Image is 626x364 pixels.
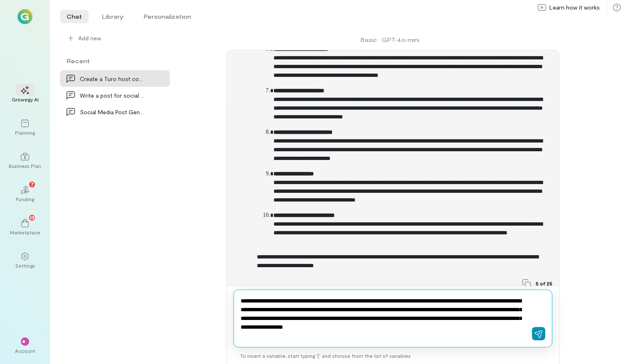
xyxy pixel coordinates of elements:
[80,108,145,116] div: Social Media Post Generation
[10,246,40,275] a: Settings
[16,196,34,202] div: Funding
[30,214,35,221] span: 13
[15,347,35,354] div: Account
[9,162,41,169] div: Business Plan
[78,34,101,42] span: Add new
[31,180,34,188] span: 7
[60,57,170,65] div: Recent
[10,229,40,236] div: Marketplace
[12,96,39,103] div: Growegy AI
[10,113,40,143] a: Planning
[234,347,552,364] div: To insert a variable, start typing ‘[’ and choose from the list of variables
[536,280,552,287] span: 5 of 25
[15,129,35,136] div: Planning
[95,10,130,23] li: Library
[15,262,35,269] div: Settings
[80,74,145,83] div: Create a Turo host course on how to become a [PERSON_NAME]…
[549,3,600,12] span: Learn how it works
[80,91,145,100] div: Write a post for social media to generate interes…
[10,212,40,242] a: Marketplace
[10,79,40,109] a: Growegy AI
[10,146,40,176] a: Business Plan
[10,179,40,209] a: Funding
[137,10,198,23] li: Personalization
[60,10,89,23] li: Chat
